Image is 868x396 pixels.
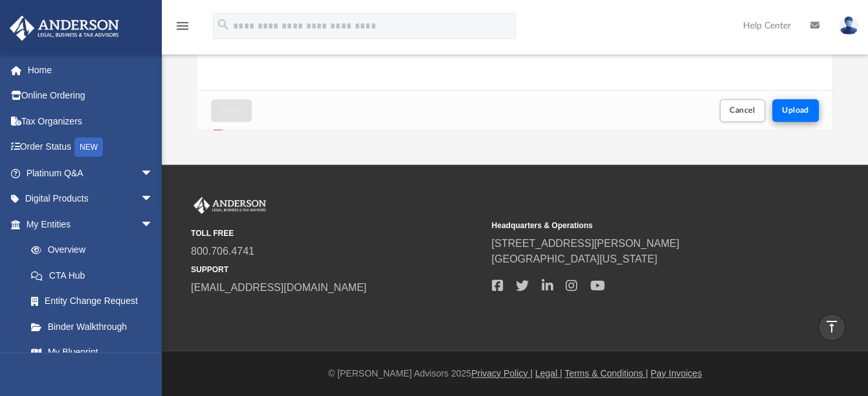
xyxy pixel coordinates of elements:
[6,16,123,41] img: Anderson Advisors Platinum Portal
[74,137,103,157] div: NEW
[140,186,166,213] span: arrow_drop_down
[9,134,173,161] a: Order StatusNEW
[651,368,702,379] a: Pay Invoices
[535,368,562,379] a: Legal |
[564,368,648,379] a: Terms & Conditions |
[9,186,173,212] a: Digital Productsarrow_drop_down
[191,227,482,239] small: TOLL FREE
[720,99,765,122] button: Cancel
[9,211,173,237] a: My Entitiesarrow_drop_down
[18,288,173,314] a: Entity Change Request
[824,319,840,334] i: vertical_align_top
[491,238,679,249] a: [STREET_ADDRESS][PERSON_NAME]
[818,314,845,341] a: vertical_align_top
[782,106,809,114] span: Upload
[18,314,173,340] a: Binder Walkthrough
[729,106,755,114] span: Cancel
[491,253,657,264] a: [GEOGRAPHIC_DATA][US_STATE]
[9,83,173,109] a: Online Ordering
[191,197,269,214] img: Anderson Advisors Platinum Portal
[772,99,819,122] button: Upload
[471,368,533,379] a: Privacy Policy |
[839,16,858,35] img: User Pic
[9,160,173,186] a: Platinum Q&Aarrow_drop_down
[216,17,230,32] i: search
[211,99,251,122] button: Close
[162,367,868,380] div: © [PERSON_NAME] Advisors 2025
[140,160,166,187] span: arrow_drop_down
[191,264,482,275] small: SUPPORT
[18,262,173,288] a: CTA Hub
[491,220,783,231] small: Headquarters & Operations
[140,211,166,238] span: arrow_drop_down
[175,25,190,34] a: menu
[18,237,173,263] a: Overview
[9,57,173,83] a: Home
[191,246,254,257] a: 800.706.4741
[221,106,241,114] span: Close
[9,108,173,134] a: Tax Organizers
[191,282,366,293] a: [EMAIL_ADDRESS][DOMAIN_NAME]
[175,18,190,34] i: menu
[18,340,166,366] a: My Blueprint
